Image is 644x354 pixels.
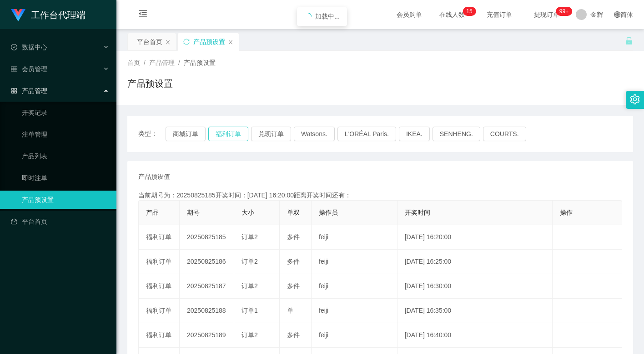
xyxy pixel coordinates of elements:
[315,13,340,20] span: 加载中...
[137,33,162,50] div: 平台首页
[287,282,300,290] span: 多件
[184,59,216,66] span: 产品预设置
[11,66,17,72] i: 图标: table
[180,323,234,348] td: 20250825189
[556,7,572,16] sup: 959
[22,147,109,165] a: 产品列表
[180,225,234,250] td: 20250825185
[11,88,17,94] i: 图标: appstore-o
[146,209,159,216] span: 产品
[139,250,180,274] td: 福利订单
[193,33,225,50] div: 产品预设置
[138,191,622,200] div: 当前期号为：20250825185开奖时间：[DATE] 16:20:00距离开奖时间还有：
[127,77,173,90] h1: 产品预设置
[228,39,233,45] i: 图标: close
[397,250,553,274] td: [DATE] 16:25:00
[22,191,109,209] a: 产品预设置
[11,44,17,50] i: 图标: check-circle-o
[241,282,258,290] span: 订单2
[304,13,312,20] i: icon: loading
[529,11,564,18] span: 提现订单
[433,127,480,141] button: SENHENG.
[287,258,300,265] span: 多件
[287,307,293,314] span: 单
[312,323,397,348] td: feiji
[466,7,469,16] p: 1
[208,127,248,141] button: 福利订单
[397,225,553,250] td: [DATE] 16:20:00
[312,250,397,274] td: feiji
[287,209,300,216] span: 单双
[463,7,476,16] sup: 15
[180,250,234,274] td: 20250825186
[312,274,397,299] td: feiji
[22,103,109,122] a: 开奖记录
[127,59,140,66] span: 首页
[149,59,175,66] span: 产品管理
[138,172,170,182] span: 产品预设值
[183,39,190,45] i: 图标: sync
[11,11,86,18] a: 工作台代理端
[397,323,553,348] td: [DATE] 16:40:00
[11,87,47,94] span: 产品管理
[22,169,109,187] a: 即时注单
[337,127,396,141] button: L'ORÉAL Paris.
[287,331,300,339] span: 多件
[630,94,640,104] i: 图标: setting
[399,127,430,141] button: IKEA.
[397,299,553,323] td: [DATE] 16:35:00
[312,225,397,250] td: feiji
[178,59,180,66] span: /
[241,209,254,216] span: 大小
[138,127,166,141] span: 类型：
[180,274,234,299] td: 20250825187
[139,323,180,348] td: 福利订单
[405,209,430,216] span: 开奖时间
[22,125,109,143] a: 注单管理
[483,127,526,141] button: COURTS.
[11,65,47,73] span: 会员管理
[127,0,158,29] i: 图标: menu-fold
[294,127,335,141] button: Watsons.
[31,0,86,29] h1: 工作台代理端
[482,11,517,18] span: 充值订单
[614,11,620,18] i: 图标: global
[241,258,258,265] span: 订单2
[312,299,397,323] td: feiji
[469,7,473,16] p: 5
[139,274,180,299] td: 福利订单
[435,11,469,18] span: 在线人数
[560,209,573,216] span: 操作
[11,212,109,231] a: 图标: dashboard平台首页
[625,37,633,45] i: 图标: unlock
[187,209,200,216] span: 期号
[287,233,300,241] span: 多件
[11,44,47,51] span: 数据中心
[11,9,25,22] img: logo.9652507e.png
[166,127,206,141] button: 商城订单
[180,299,234,323] td: 20250825188
[139,299,180,323] td: 福利订单
[165,39,171,45] i: 图标: close
[251,127,291,141] button: 兑现订单
[139,225,180,250] td: 福利订单
[319,209,338,216] span: 操作员
[397,274,553,299] td: [DATE] 16:30:00
[241,331,258,339] span: 订单2
[241,307,258,314] span: 订单1
[144,59,146,66] span: /
[241,233,258,241] span: 订单2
